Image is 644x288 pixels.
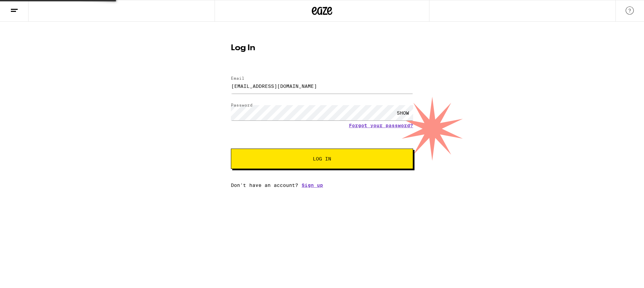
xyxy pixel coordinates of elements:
[231,103,253,107] label: Password
[231,183,413,188] div: Don't have an account?
[231,149,413,169] button: Log In
[4,5,49,10] span: Hi. Need any help?
[349,123,413,128] a: Forgot your password?
[302,183,323,188] a: Sign up
[231,44,413,52] h1: Log In
[231,78,413,94] input: Email
[313,156,331,161] span: Log In
[393,105,413,120] div: SHOW
[231,76,244,80] label: Email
